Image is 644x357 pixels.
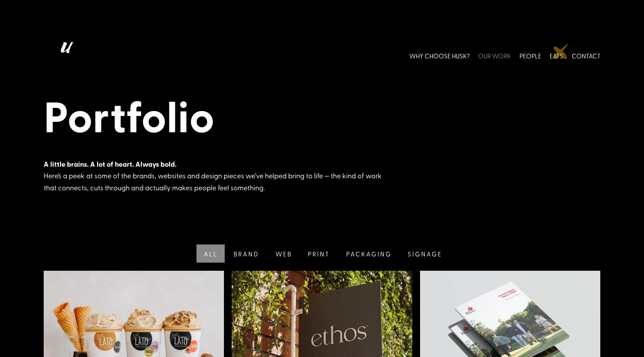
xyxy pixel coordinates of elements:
a: OUR WORK [478,39,511,73]
h1: Portfolio [44,90,601,145]
a: Print [299,244,337,263]
a: EATS [550,39,563,73]
strong: A little brains. A lot of heart. Always bold. [44,159,176,169]
a: Packaging [337,244,399,263]
a: WHY CHOOSE HUSK? [409,39,470,73]
a: PEOPLE [519,39,541,73]
div: Here’s a peek at some of the brands, websites and design pieces we’ve helped bring to life — the ... [44,158,392,194]
a: All [195,244,225,263]
img: Husk logo [44,39,86,73]
a: Brand [225,244,266,263]
a: Signage [399,244,449,263]
a: Web [266,244,299,263]
a: CONTACT [572,39,601,73]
